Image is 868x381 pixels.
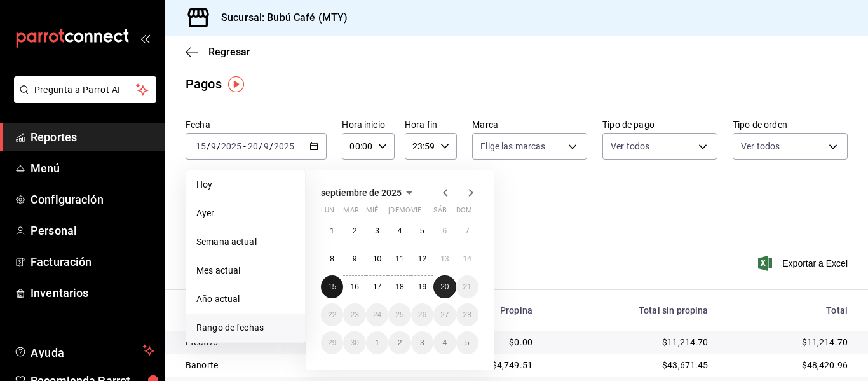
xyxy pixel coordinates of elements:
[395,254,403,263] abbr: 11 de septiembre de 2025
[411,331,433,354] button: 3 de octubre de 2025
[343,303,365,326] button: 23 de septiembre de 2025
[196,235,295,249] span: Semana actual
[273,141,295,151] input: ----
[398,338,402,347] abbr: 2 de octubre de 2025
[31,222,154,239] span: Personal
[553,336,709,349] div: $11,214.70
[328,310,336,319] abbr: 22 de septiembre de 2025
[463,282,471,291] abbr: 21 de septiembre de 2025
[611,140,649,153] span: Ver todos
[388,303,410,326] button: 25 de septiembre de 2025
[375,338,379,347] abbr: 1 de octubre de 2025
[420,338,424,347] abbr: 3 de octubre de 2025
[343,206,358,219] abbr: martes
[480,140,545,153] span: Elige las marcas
[14,76,156,103] button: Pregunta a Parrot AI
[388,331,410,354] button: 2 de octubre de 2025
[411,303,433,326] button: 26 de septiembre de 2025
[366,247,388,270] button: 10 de septiembre de 2025
[321,206,334,219] abbr: lunes
[440,310,449,319] abbr: 27 de septiembre de 2025
[456,247,478,270] button: 14 de septiembre de 2025
[208,46,250,58] span: Regresar
[388,275,410,298] button: 18 de septiembre de 2025
[343,247,365,270] button: 9 de septiembre de 2025
[411,247,433,270] button: 12 de septiembre de 2025
[186,120,327,129] label: Fecha
[418,310,426,319] abbr: 26 de septiembre de 2025
[321,188,402,198] span: septiembre de 2025
[472,120,587,129] label: Marca
[366,219,388,242] button: 3 de septiembre de 2025
[433,275,456,298] button: 20 de septiembre de 2025
[456,331,478,354] button: 5 de octubre de 2025
[259,141,262,151] span: /
[463,310,471,319] abbr: 28 de septiembre de 2025
[330,254,334,263] abbr: 8 de septiembre de 2025
[433,219,456,242] button: 6 de septiembre de 2025
[196,207,295,220] span: Ayer
[729,305,848,315] div: Total
[418,254,426,263] abbr: 12 de septiembre de 2025
[321,185,417,200] button: septiembre de 2025
[456,303,478,326] button: 28 de septiembre de 2025
[196,321,295,335] span: Rango de fechas
[243,141,246,151] span: -
[207,141,210,151] span: /
[366,303,388,326] button: 24 de septiembre de 2025
[440,282,449,291] abbr: 20 de septiembre de 2025
[31,191,154,208] span: Configuración
[328,338,336,347] abbr: 29 de septiembre de 2025
[395,282,403,291] abbr: 18 de septiembre de 2025
[741,140,780,153] span: Ver todos
[31,160,154,177] span: Menú
[761,256,848,271] span: Exportar a Excel
[196,293,295,306] span: Año actual
[388,247,410,270] button: 11 de septiembre de 2025
[398,226,402,235] abbr: 4 de septiembre de 2025
[228,76,244,92] img: Tooltip marker
[373,254,381,263] abbr: 10 de septiembre de 2025
[9,92,156,106] a: Pregunta a Parrot AI
[353,226,357,235] abbr: 2 de septiembre de 2025
[433,247,456,270] button: 13 de septiembre de 2025
[405,120,457,129] label: Hora fin
[350,310,358,319] abbr: 23 de septiembre de 2025
[210,141,217,151] input: --
[342,120,394,129] label: Hora inicio
[433,331,456,354] button: 4 de octubre de 2025
[195,141,207,151] input: --
[463,254,471,263] abbr: 14 de septiembre de 2025
[186,74,222,94] div: Pagos
[211,10,348,25] h3: Sucursal: Bubú Café (MTY)
[553,359,709,371] div: $43,671.45
[465,338,470,347] abbr: 5 de octubre de 2025
[31,284,154,301] span: Inventarios
[31,343,138,358] span: Ayuda
[196,264,295,277] span: Mes actual
[456,275,478,298] button: 21 de septiembre de 2025
[420,226,424,235] abbr: 5 de septiembre de 2025
[411,275,433,298] button: 19 de septiembre de 2025
[353,254,357,263] abbr: 9 de septiembre de 2025
[321,331,343,354] button: 29 de septiembre de 2025
[440,254,449,263] abbr: 13 de septiembre de 2025
[375,226,379,235] abbr: 3 de septiembre de 2025
[366,275,388,298] button: 17 de septiembre de 2025
[373,310,381,319] abbr: 24 de septiembre de 2025
[247,141,259,151] input: --
[366,331,388,354] button: 1 de octubre de 2025
[31,128,154,146] span: Reportes
[395,310,403,319] abbr: 25 de septiembre de 2025
[321,247,343,270] button: 8 de septiembre de 2025
[388,206,463,219] abbr: jueves
[330,226,334,235] abbr: 1 de septiembre de 2025
[433,303,456,326] button: 27 de septiembre de 2025
[321,303,343,326] button: 22 de septiembre de 2025
[328,282,336,291] abbr: 15 de septiembre de 2025
[196,178,295,191] span: Hoy
[442,226,447,235] abbr: 6 de septiembre de 2025
[350,338,358,347] abbr: 30 de septiembre de 2025
[321,275,343,298] button: 15 de septiembre de 2025
[321,219,343,242] button: 1 de septiembre de 2025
